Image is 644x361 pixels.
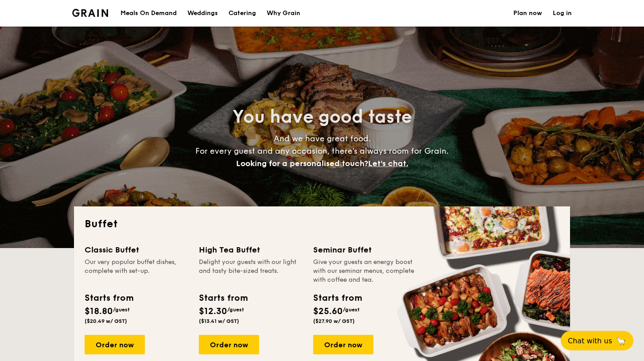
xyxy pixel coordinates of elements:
div: Order now [85,335,145,354]
div: Starts from [313,291,361,305]
div: Delight your guests with our light and tasty bite-sized treats. [199,258,303,284]
span: /guest [227,307,244,313]
span: ($20.49 w/ GST) [85,318,127,324]
div: Classic Buffet [85,244,188,256]
span: /guest [113,307,130,313]
img: Grain [72,9,108,17]
div: Our very popular buffet dishes, complete with set-up. [85,258,188,284]
div: High Tea Buffet [199,244,303,256]
span: $18.80 [85,306,113,317]
span: /guest [343,307,360,313]
span: Looking for a personalised touch? [236,159,368,168]
span: Let's chat. [368,159,408,168]
span: ($27.90 w/ GST) [313,318,355,324]
div: Give your guests an energy boost with our seminar menus, complete with coffee and tea. [313,258,417,284]
div: Order now [199,335,259,354]
span: Chat with us [568,337,612,345]
span: 🦙 [616,336,626,346]
button: Chat with us🦙 [561,331,633,350]
span: You have good taste [233,106,412,128]
div: Seminar Buffet [313,244,417,256]
div: Starts from [85,291,133,305]
span: And we have great food. For every guest and any occasion, there’s always room for Grain. [195,134,449,168]
h2: Buffet [85,217,559,231]
span: $12.30 [199,306,227,317]
span: $25.60 [313,306,343,317]
a: Logotype [72,9,108,17]
span: ($13.41 w/ GST) [199,318,239,324]
div: Starts from [199,291,247,305]
div: Order now [313,335,373,354]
